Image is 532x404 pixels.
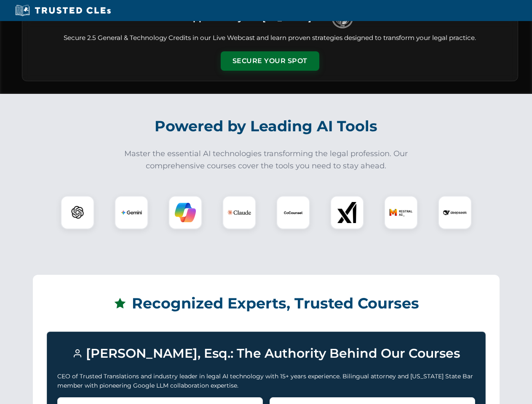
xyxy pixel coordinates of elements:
[175,202,196,223] img: Copilot Logo
[33,112,500,141] h2: Powered by Leading AI Tools
[32,33,508,43] p: Secure 2.5 General & Technology Credits in our Live Webcast and learn proven strategies designed ...
[13,4,113,17] img: Trusted CLEs
[47,289,486,318] h2: Recognized Experts, Trusted Courses
[61,196,94,229] div: ChatGPT
[221,51,319,71] button: Secure Your Spot
[168,196,202,229] div: Copilot
[384,196,418,229] div: Mistral AI
[119,148,414,172] p: Master the essential AI technologies transforming the legal profession. Our comprehensive courses...
[276,196,310,229] div: CoCounsel
[121,202,142,223] img: Gemini Logo
[65,200,90,225] img: ChatGPT Logo
[330,196,364,229] div: xAI
[227,201,251,224] img: Claude Logo
[115,196,148,229] div: Gemini
[443,201,467,224] img: DeepSeek Logo
[57,342,475,365] h3: [PERSON_NAME], Esq.: The Authority Behind Our Courses
[389,201,413,224] img: Mistral AI Logo
[283,202,304,223] img: CoCounsel Logo
[222,196,256,229] div: Claude
[337,202,358,223] img: xAI Logo
[57,372,475,391] p: CEO of Trusted Translations and industry leader in legal AI technology with 15+ years experience....
[438,196,472,229] div: DeepSeek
